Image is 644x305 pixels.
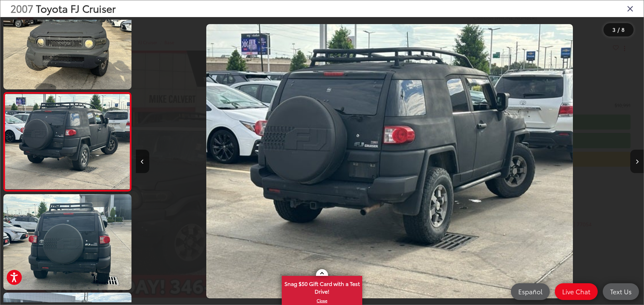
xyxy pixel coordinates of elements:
[622,26,625,33] span: 8
[282,277,362,297] span: Snag $50 Gift Card with a Test Drive!
[555,283,598,300] a: Live Chat
[630,150,644,173] button: Next image
[627,4,634,13] i: Close gallery
[206,24,573,299] img: 2007 Toyota FJ Cruiser Base
[511,283,550,300] a: Español
[559,287,594,296] span: Live Chat
[10,1,33,15] span: 2007
[136,24,643,299] div: 2007 Toyota FJ Cruiser Base 2
[4,94,131,189] img: 2007 Toyota FJ Cruiser Base
[515,287,546,296] span: Español
[612,26,615,33] span: 3
[136,150,149,173] button: Previous image
[603,283,639,300] a: Text Us
[617,27,620,32] span: /
[36,1,116,15] span: Toyota FJ Cruiser
[2,193,132,291] img: 2007 Toyota FJ Cruiser Base
[607,287,635,296] span: Text Us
